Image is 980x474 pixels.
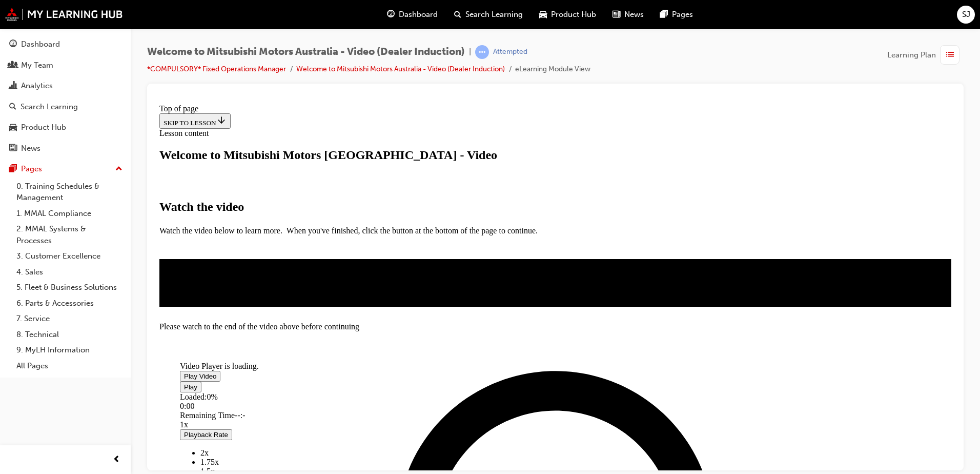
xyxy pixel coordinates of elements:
[21,163,42,175] div: Pages
[4,160,127,179] button: Pages
[4,56,127,75] a: My Team
[12,295,127,311] a: 6. Parts & Accessories
[21,122,66,133] div: Product Hub
[624,9,644,21] span: News
[9,123,17,132] span: car-icon
[475,45,489,59] span: learningRecordVerb_ATTEMPT-icon
[21,38,60,50] div: Dashboard
[9,103,16,112] span: search-icon
[652,4,701,25] a: pages-iconPages
[21,101,78,113] div: Search Learning
[9,144,17,153] span: news-icon
[515,64,590,75] li: eLearning Module View
[446,4,531,25] a: search-iconSearch Learning
[9,40,17,49] span: guage-icon
[12,179,127,206] a: 0. Training Schedules & Management
[115,163,122,176] span: up-icon
[469,46,471,58] span: |
[8,19,71,27] span: SKIP TO LESSON
[296,65,505,73] a: Welcome to Mitsubishi Motors Australia - Video (Dealer Induction)
[493,47,527,57] div: Attempted
[4,100,89,113] strong: Watch the video
[4,97,127,116] a: Search Learning
[4,33,127,160] button: DashboardMy TeamAnalyticsSearch LearningProduct HubNews
[531,4,604,25] a: car-iconProduct Hub
[946,49,954,62] span: list-icon
[887,49,936,61] span: Learning Plan
[12,264,127,280] a: 4. Sales
[660,8,668,21] span: pages-icon
[454,8,461,21] span: search-icon
[465,9,523,21] span: Search Learning
[147,46,465,58] span: Welcome to Mitsubishi Motors Australia - Video (Dealer Induction)
[12,206,127,222] a: 1. MMAL Compliance
[147,65,286,73] a: *COMPULSORY* Fixed Operations Manager
[4,13,75,29] button: SKIP TO LESSON
[4,126,796,135] p: Watch the video below to learn more. When you've finished, click the button at the bottom of the ...
[4,222,796,231] div: Please watch to the end of the video above before continuing
[12,311,127,327] a: 7. Service
[9,82,17,91] span: chart-icon
[12,358,127,374] a: All Pages
[4,35,127,54] a: Dashboard
[21,60,53,71] div: My Team
[612,8,620,21] span: news-icon
[113,453,120,466] span: prev-icon
[4,76,127,95] a: Analytics
[887,45,964,65] button: Learning Plan
[4,139,127,158] a: News
[399,9,438,21] span: Dashboard
[5,8,123,21] img: mmal
[4,29,53,37] span: Lesson content
[12,280,127,295] a: 5. Fleet & Business Solutions
[379,4,446,25] a: guage-iconDashboard
[4,48,796,62] h1: Welcome to Mitsubishi Motors [GEOGRAPHIC_DATA] - Video
[4,4,796,13] div: Top of page
[387,8,395,21] span: guage-icon
[4,118,127,137] a: Product Hub
[604,4,652,25] a: news-iconNews
[21,80,53,92] div: Analytics
[962,9,970,21] span: SJ
[12,248,127,264] a: 3. Customer Excellence
[12,342,127,358] a: 9. MyLH Information
[21,143,40,154] div: News
[12,327,127,343] a: 8. Technical
[957,6,975,24] button: SJ
[539,8,547,21] span: car-icon
[551,9,596,21] span: Product Hub
[12,221,127,248] a: 2. MMAL Systems & Processes
[9,165,17,174] span: pages-icon
[672,9,693,21] span: Pages
[9,61,17,70] span: people-icon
